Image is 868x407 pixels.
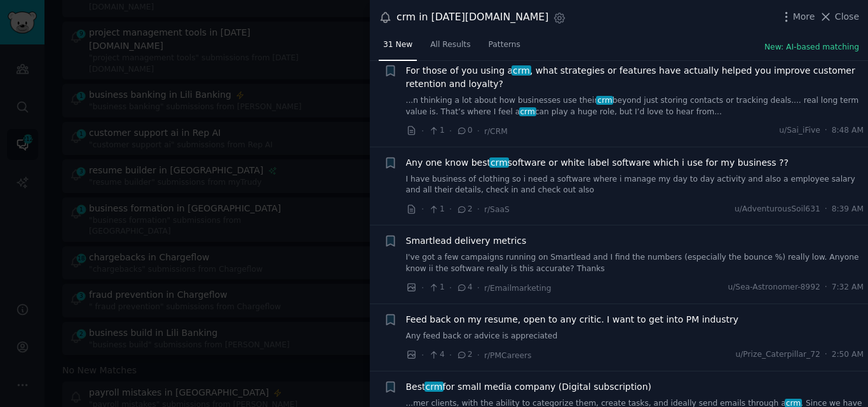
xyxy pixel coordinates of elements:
span: · [421,349,424,362]
span: Any one know best software or white label software which i use for my business ?? [406,156,789,170]
span: 31 New [383,39,412,51]
span: · [825,349,827,361]
span: u/Sea-Astronomer-8992 [728,282,820,293]
span: 4 [428,349,444,361]
span: r/PMCareers [484,351,531,360]
span: crm [596,96,613,105]
span: For those of you using a , what strategies or features have actually helped you improve customer ... [406,64,864,91]
a: For those of you using acrm, what strategies or features have actually helped you improve custome... [406,64,864,91]
span: · [449,203,452,216]
span: Best for small media company (Digital subscription) [406,380,652,394]
span: 0 [456,125,472,137]
span: · [449,349,452,362]
span: r/SaaS [484,205,510,214]
span: 7:32 AM [832,282,864,293]
a: I've got a few campaigns running on Smartlead and I find the numbers (especially the bounce %) re... [406,252,864,274]
button: Close [819,10,859,23]
a: Smartlead delivery metrics [406,234,527,248]
span: · [477,349,480,362]
a: Any one know bestcrmsoftware or white label software which i use for my business ?? [406,156,789,170]
span: crm [424,382,444,392]
span: Patterns [489,39,520,51]
span: More [793,10,815,23]
span: crm [512,65,531,76]
span: u/Prize_Caterpillar_72 [735,349,820,361]
span: 2:50 AM [832,349,864,361]
span: 2 [456,349,472,361]
a: Feed back on my resume, open to any critic. I want to get into PM industry [406,313,739,326]
span: 1 [428,125,444,137]
a: All Results [426,35,475,61]
span: 2 [456,204,472,215]
span: 8:39 AM [832,204,864,215]
span: u/AdventurousSoil631 [735,204,820,215]
span: · [421,203,424,216]
a: Patterns [484,35,525,61]
span: · [421,281,424,295]
span: 8:48 AM [832,125,864,137]
a: ...n thinking a lot about how businesses use theircrmbeyond just storing contacts or tracking dea... [406,95,864,117]
span: crm [489,157,508,168]
span: u/Sai_iFive [779,125,820,137]
span: 4 [456,282,472,293]
span: · [825,125,827,137]
span: r/Emailmarketing [484,284,552,293]
a: Bestcrmfor small media company (Digital subscription) [406,380,652,394]
span: Close [835,10,859,23]
span: r/CRM [484,127,508,136]
div: crm in [DATE][DOMAIN_NAME] [397,10,548,25]
a: I have business of clothing so i need a software where i manage my day to day activity and also a... [406,174,864,196]
button: New: AI-based matching [764,42,859,53]
span: 1 [428,282,444,293]
span: · [477,203,480,216]
span: · [477,124,480,138]
span: · [449,281,452,295]
span: crm [519,107,536,116]
span: · [825,204,827,215]
span: · [825,282,827,293]
span: · [449,124,452,138]
button: More [780,10,815,23]
span: 1 [428,204,444,215]
span: · [421,124,424,138]
span: All Results [430,39,470,51]
a: Any feed back or advice is appreciated [406,331,864,342]
a: 31 New [379,35,417,61]
span: · [477,281,480,295]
